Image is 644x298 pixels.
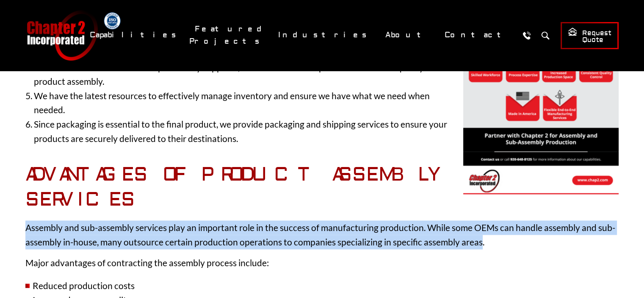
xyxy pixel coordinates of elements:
[25,256,619,270] p: Major advantages of contracting the assembly process include:
[380,26,435,44] a: About
[25,162,619,212] h3: Advantages of Product Assembly Services
[26,10,98,61] a: Chapter 2 Incorporated
[25,220,619,249] p: Assembly and sub-assembly services play an important role in the success of manufacturing product...
[439,26,515,44] a: Contact
[561,22,619,49] a: Request Quote
[34,117,619,145] li: Since packaging is essential to the final product, we provide packaging and shipping services to ...
[189,20,268,50] a: Featured Projects
[34,89,619,117] li: We have the latest resources to effectively manage inventory and ensure we have what we need when...
[25,279,619,293] li: Reduced production costs
[568,27,611,45] span: Request Quote
[84,26,185,44] a: Capabilities
[273,26,376,44] a: Industries
[519,28,535,43] a: Call Us
[34,60,619,89] li: With our established relationships with key suppliers, we’ll secure the components needed for qua...
[538,28,553,43] button: Search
